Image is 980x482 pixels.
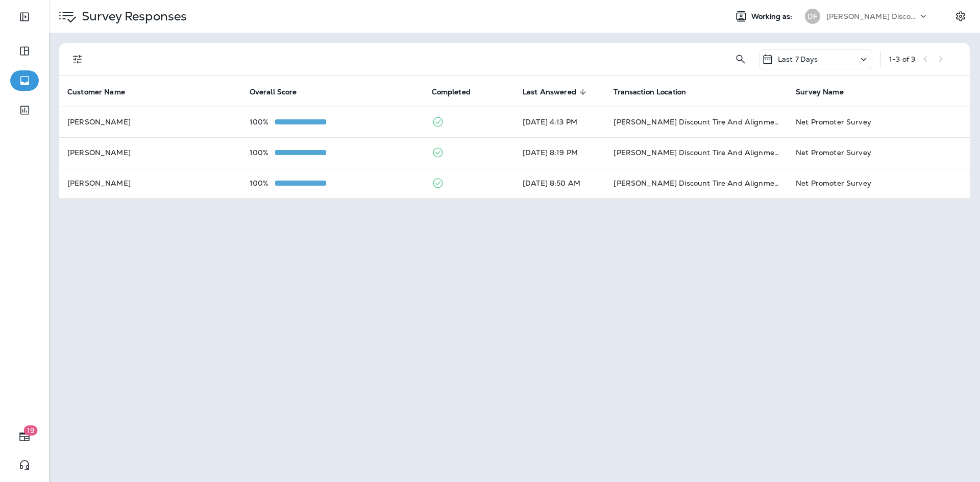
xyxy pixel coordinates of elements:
[514,168,605,198] td: [DATE] 8:50 AM
[788,107,970,137] td: Net Promoter Survey
[67,49,88,69] button: Filters
[67,87,138,96] span: Customer Name
[788,137,970,168] td: Net Promoter Survey
[605,107,788,137] td: [PERSON_NAME] Discount Tire And Alignment - [GEOGRAPHIC_DATA] ([STREET_ADDRESS])
[605,137,788,168] td: [PERSON_NAME] Discount Tire And Alignment - [GEOGRAPHIC_DATA] ([STREET_ADDRESS])
[614,87,699,96] span: Transaction Location
[730,49,751,69] button: Search Survey Responses
[514,107,605,137] td: [DATE] 4:13 PM
[432,88,471,96] span: Completed
[59,137,241,168] td: [PERSON_NAME]
[951,7,970,26] button: Settings
[514,137,605,168] td: [DATE] 8:19 PM
[67,88,125,96] span: Customer Name
[10,426,39,447] button: 19
[10,7,39,27] button: Expand Sidebar
[796,88,844,96] span: Survey Name
[250,88,297,96] span: Overall Score
[250,179,275,187] p: 100%
[250,148,275,157] p: 100%
[614,88,686,96] span: Transaction Location
[826,12,918,20] p: [PERSON_NAME] Discount Tire & Alignment
[78,9,187,24] p: Survey Responses
[432,87,484,96] span: Completed
[805,9,820,24] div: DF
[24,425,38,436] span: 19
[751,12,795,21] span: Working as:
[250,87,310,96] span: Overall Score
[59,107,241,137] td: [PERSON_NAME]
[605,168,788,198] td: [PERSON_NAME] Discount Tire And Alignment - [GEOGRAPHIC_DATA] ([STREET_ADDRESS])
[523,88,576,96] span: Last Answered
[796,87,857,96] span: Survey Name
[778,55,818,63] p: Last 7 Days
[250,118,275,126] p: 100%
[59,168,241,198] td: [PERSON_NAME]
[889,55,915,63] div: 1 - 3 of 3
[788,168,970,198] td: Net Promoter Survey
[523,87,590,96] span: Last Answered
